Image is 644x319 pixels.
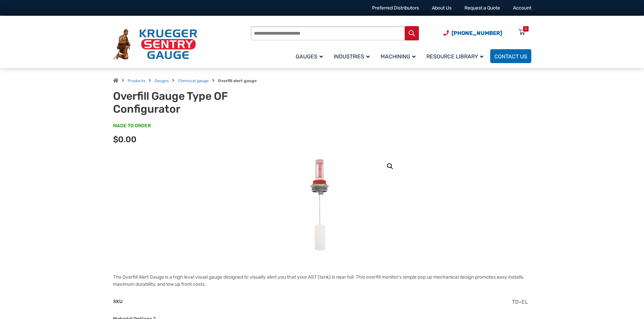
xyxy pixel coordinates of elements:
a: Account [513,5,531,11]
span: [PHONE_NUMBER] [452,30,502,36]
a: Machining [376,48,422,64]
a: Preferred Distributors [372,5,419,11]
a: About Us [432,5,452,11]
a: Resource Library [422,48,490,64]
span: TD-EL [512,299,528,305]
div: 0 [525,26,527,32]
a: Industries [330,48,376,64]
a: Phone Number (920) 434-8860 [443,29,502,37]
strong: Overfill alert gauge [218,78,257,83]
span: Resource Library [426,53,483,60]
span: Machining [381,53,416,60]
span: $0.00 [113,135,136,144]
a: Gauges [154,78,169,83]
p: The Overfill Alert Gauge is a high level visual gauge designed to visually alert you that your AS... [113,274,531,288]
a: Contact Us [490,49,531,63]
span: Industries [334,53,370,60]
a: Products [128,78,145,83]
a: Request a Quote [464,5,500,11]
a: Chemical gauge [178,78,209,83]
img: Krueger Sentry Gauge [113,29,197,60]
span: Gauges [296,53,323,60]
span: MADE TO ORDER [113,123,151,129]
a: View full-screen image gallery [384,160,396,172]
img: Overfill Gauge Type OF Configurator [298,155,346,257]
h1: Overfill Gauge Type OF Configurator [113,90,280,116]
a: Gauges [292,48,330,64]
span: Contact Us [494,53,527,60]
span: SKU [113,299,123,304]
